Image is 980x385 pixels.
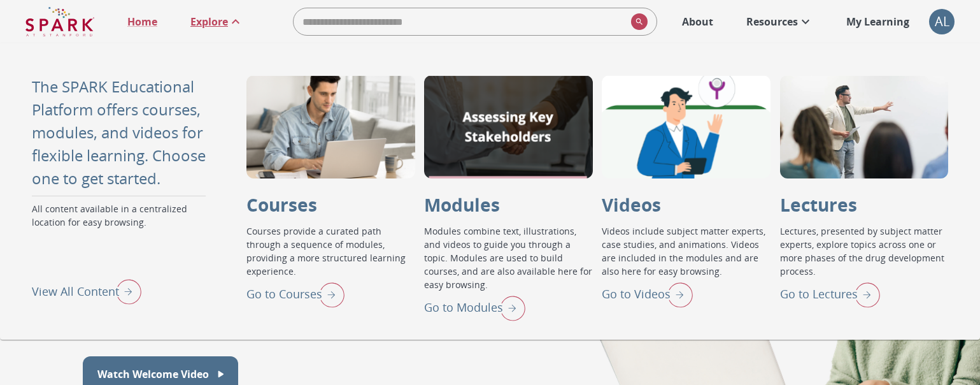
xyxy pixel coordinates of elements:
[127,14,157,29] p: Home
[25,6,94,37] img: Logo of SPARK at Stanford
[602,191,661,218] p: Videos
[190,14,228,29] p: Explore
[424,291,525,324] div: Go to Modules
[846,14,909,29] p: My Learning
[780,286,858,303] p: Go to Lectures
[780,278,880,311] div: Go to Lectures
[32,283,119,300] p: View All Content
[32,202,215,275] p: All content available in a centralized location for easy browsing.
[97,367,209,382] p: Watch Welcome Video
[424,75,592,178] div: Modules
[780,224,948,278] p: Lectures, presented by subject matter experts, explore topics across one or more phases of the dr...
[246,286,322,303] p: Go to Courses
[32,275,141,308] div: View All Content
[246,224,415,278] p: Courses provide a curated path through a sequence of modules, providing a more structured learnin...
[313,278,344,311] img: right arrow
[929,9,955,34] button: account of current user
[602,278,693,311] div: Go to Videos
[848,278,880,311] img: right arrow
[110,275,141,308] img: right arrow
[676,8,720,36] a: About
[780,191,857,218] p: Lectures
[682,14,713,29] p: About
[246,191,317,218] p: Courses
[602,286,671,303] p: Go to Videos
[929,9,955,34] div: AL
[602,224,770,278] p: Videos include subject matter experts, case studies, and animations. Videos are included in the m...
[840,8,916,36] a: My Learning
[246,278,344,311] div: Go to Courses
[494,291,525,324] img: right arrow
[184,8,250,36] a: Explore
[32,75,215,190] p: The SPARK Educational Platform offers courses, modules, and videos for flexible learning. Choose ...
[424,224,592,291] p: Modules combine text, illustrations, and videos to guide you through a topic. Modules are used to...
[780,75,948,178] div: Lectures
[746,14,798,29] p: Resources
[424,299,503,316] p: Go to Modules
[740,8,820,36] a: Resources
[424,191,500,218] p: Modules
[661,278,693,311] img: right arrow
[626,8,648,35] button: search
[121,8,164,36] a: Home
[602,75,770,178] div: Videos
[246,75,415,178] div: Courses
